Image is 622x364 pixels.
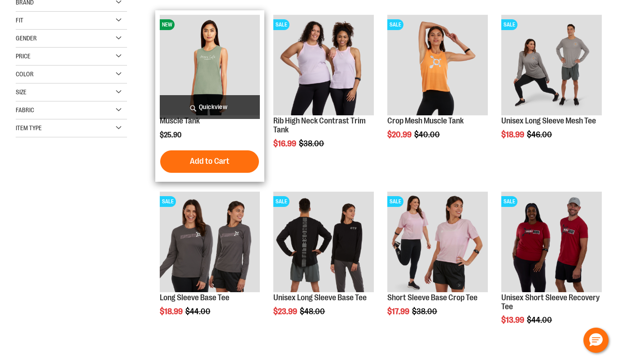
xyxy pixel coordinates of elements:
a: Unisex Long Sleeve Mesh Tee primary imageSALE [501,15,602,117]
span: SALE [501,196,517,207]
div: product [155,187,265,339]
span: Add to Cart [190,156,229,166]
a: Unisex Long Sleeve Mesh Tee [501,116,596,125]
span: $48.00 [300,307,326,316]
span: $44.00 [527,316,553,325]
img: Crop Mesh Muscle Tank primary image [387,15,488,115]
span: NEW [160,19,175,30]
span: SALE [387,19,403,30]
span: $38.00 [299,139,325,148]
span: $17.99 [387,307,411,316]
div: product [269,187,378,339]
a: Unisex Long Sleeve Base Tee [273,293,367,302]
span: Color [16,70,34,78]
span: $38.00 [412,307,438,316]
a: Crop Mesh Muscle Tank [387,116,464,125]
a: Product image for Unisex SS Recovery TeeSALE [501,192,602,294]
button: Add to Cart [160,150,259,173]
span: Gender [16,35,37,42]
span: $25.90 [160,131,183,139]
span: $18.99 [160,307,184,316]
span: SALE [273,19,289,30]
span: Fit [16,17,23,24]
a: Muscle Tank [160,116,200,125]
span: $44.00 [185,307,212,316]
span: $40.00 [414,130,441,139]
a: Short Sleeve Base Crop Tee [387,293,477,302]
div: product [383,10,492,162]
a: Crop Mesh Muscle Tank primary imageSALE [387,15,488,117]
div: product [497,187,606,347]
img: Unisex Long Sleeve Mesh Tee primary image [501,15,602,115]
a: Muscle TankNEW [160,15,260,117]
button: Hello, have a question? Let’s chat. [583,328,609,353]
img: Rib Tank w/ Contrast Binding primary image [273,15,374,115]
span: $18.99 [501,130,526,139]
span: Item Type [16,124,42,132]
a: Long Sleeve Base Tee [160,293,229,302]
img: Muscle Tank [160,15,260,115]
a: Rib High Neck Contrast Trim Tank [273,116,366,134]
span: $13.99 [501,316,526,325]
div: product [155,10,265,182]
img: Product image for Short Sleeve Base Crop Tee [387,192,488,292]
div: product [497,10,606,162]
span: $46.00 [527,130,553,139]
span: $20.99 [387,130,413,139]
div: product [269,10,378,171]
div: product [383,187,492,339]
a: Quickview [160,95,260,119]
a: Product image for Short Sleeve Base Crop TeeSALE [387,192,488,294]
span: Size [16,88,26,96]
span: SALE [273,196,289,207]
a: Rib Tank w/ Contrast Binding primary imageSALE [273,15,374,117]
span: $16.99 [273,139,298,148]
span: SALE [160,196,176,207]
a: Unisex Short Sleeve Recovery Tee [501,293,600,311]
img: Product image for Long Sleeve Base Tee [160,192,260,292]
a: Product image for Long Sleeve Base TeeSALE [160,192,260,294]
span: Price [16,53,31,60]
img: Product image for Unisex Long Sleeve Base Tee [273,192,374,292]
span: Fabric [16,106,34,114]
img: Product image for Unisex SS Recovery Tee [501,192,602,292]
span: $23.99 [273,307,298,316]
span: SALE [501,19,517,30]
a: Product image for Unisex Long Sleeve Base TeeSALE [273,192,374,294]
span: SALE [387,196,403,207]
